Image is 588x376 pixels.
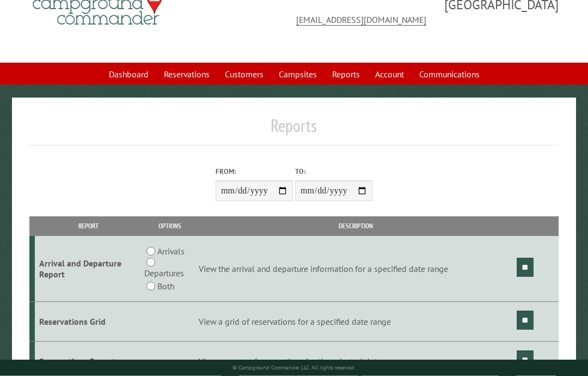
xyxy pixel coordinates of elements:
[157,64,216,85] a: Reservations
[197,236,515,302] td: View the arrival and departure information for a specified date range
[197,302,515,342] td: View a grid of reservations for a specified date range
[102,64,155,85] a: Dashboard
[326,64,366,85] a: Reports
[157,245,185,258] label: Arrivals
[413,64,486,85] a: Communications
[143,217,197,236] th: Options
[197,217,515,236] th: Description
[218,64,270,85] a: Customers
[144,267,184,280] label: Departures
[232,364,356,371] small: © Campground Commander LLC. All rights reserved.
[216,167,293,177] label: From:
[272,64,323,85] a: Campsites
[29,116,559,145] h1: Reports
[35,217,143,236] th: Report
[369,64,411,85] a: Account
[35,302,143,342] td: Reservations Grid
[35,236,143,302] td: Arrival and Departure Report
[157,280,174,293] label: Both
[295,167,372,177] label: To:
